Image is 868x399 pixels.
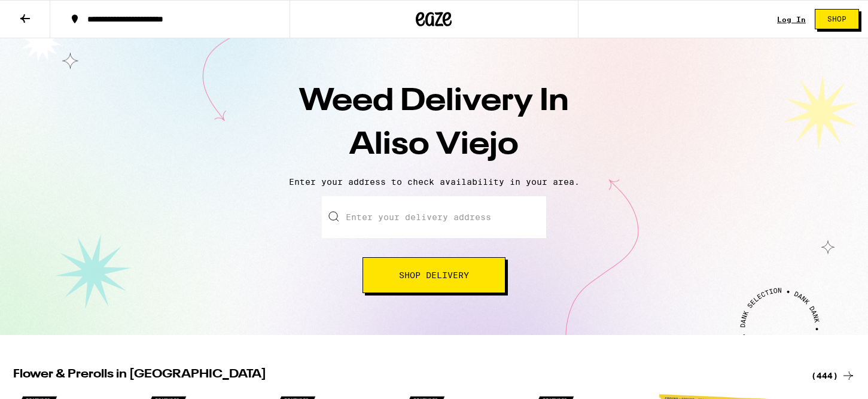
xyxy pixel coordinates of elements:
a: (444) [811,368,855,383]
h1: Weed Delivery In [225,80,644,167]
a: Shop [806,9,868,29]
span: Shop [827,16,846,23]
span: Shop Delivery [399,271,469,279]
p: Enter your address to check availability in your area. [12,177,856,187]
h2: Flower & Prerolls in [GEOGRAPHIC_DATA] [13,368,797,383]
span: Aliso Viejo [349,130,519,161]
input: Enter your delivery address [322,196,546,238]
button: Shop [815,9,859,29]
a: Log In [777,16,806,23]
button: Shop Delivery [363,257,505,293]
